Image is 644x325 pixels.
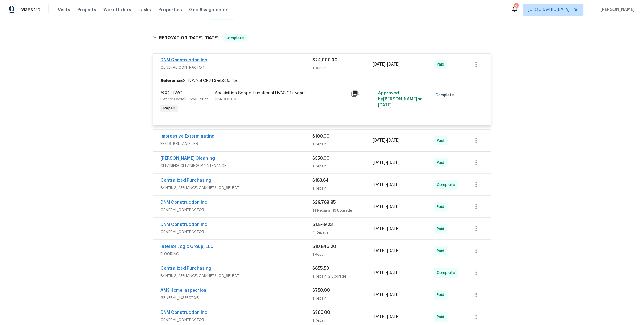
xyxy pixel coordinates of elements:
div: 1 Repair [312,185,373,191]
span: Paid [437,160,447,166]
span: [DATE] [387,271,400,275]
span: - [373,292,400,298]
span: [DATE] [387,205,400,209]
span: $260.00 [312,311,330,315]
span: [DATE] [387,183,400,187]
span: Paid [437,248,447,254]
a: Interior Logic Group, LLC [160,245,214,249]
span: [DATE] [373,249,386,253]
span: [DATE] [387,138,400,143]
span: Complete [436,92,457,98]
b: Reference: [160,78,183,84]
span: $1,849.23 [312,223,333,227]
span: GENERAL_CONTRACTOR [160,207,312,213]
a: DNM Construction Inc [160,58,207,62]
span: PESTS, BRN_AND_LRR [160,141,312,147]
div: RENOVATION [DATE]-[DATE]Complete [151,28,493,48]
span: [DATE] [373,62,386,67]
div: 1 Repair [312,163,373,169]
span: [DATE] [205,36,219,40]
span: Paid [437,61,447,67]
a: DNM Construction Inc [160,311,207,315]
span: [DATE] [373,138,386,143]
span: Work Orders [103,7,131,13]
span: [DATE] [387,62,400,67]
span: [DATE] [373,227,386,231]
a: Centralized Purchasing [160,178,211,183]
a: [PERSON_NAME] Cleaning [160,156,215,161]
span: [DATE] [387,227,400,231]
span: - [373,248,400,254]
span: $750.00 [312,289,330,293]
span: Complete [437,182,458,188]
span: $29,768.85 [312,200,336,205]
div: 1 Repair [312,65,373,71]
span: GENERAL_CONTRACTOR [160,229,312,235]
span: $100.00 [312,134,330,138]
span: Tasks [138,8,151,12]
span: [DATE] [387,293,400,297]
span: $24,000.00 [215,97,236,101]
span: Projects [77,7,96,13]
span: Paid [437,314,447,320]
a: Impressive Exterminating [160,134,215,138]
div: 2 [514,4,518,10]
span: [DATE] [373,315,386,319]
div: 5 [351,90,375,97]
a: DNM Construction Inc [160,223,207,227]
span: - [373,138,400,144]
span: [DATE] [373,161,386,165]
span: $10,846.20 [312,245,336,249]
span: [DATE] [373,205,386,209]
span: [DATE] [373,293,386,297]
div: 1 Repair | 2 Upgrade [312,274,373,280]
span: [DATE] [387,161,400,165]
span: FLOORING [160,251,312,257]
span: Geo Assignments [189,7,228,13]
a: AM3 Home Inspection [160,289,206,293]
span: CLEANING, CLEANING_MAINTENANCE [160,163,312,169]
span: Repair [161,105,178,111]
div: 1 Repair [312,318,373,324]
span: Visits [58,7,70,13]
span: Paid [437,292,447,298]
span: - [188,36,219,40]
a: Centralized Purchasing [160,267,211,271]
span: - [373,204,400,210]
span: Complete [437,270,458,276]
span: [DATE] [387,315,400,319]
span: $855.50 [312,267,329,271]
a: DNM Construction Inc [160,200,207,205]
div: 2F1QVN5ECP2T3-eb33cff8c [153,75,491,86]
span: GENERAL_CONTRACTOR [160,317,312,323]
span: - [373,160,400,166]
span: ACQ: HVAC [160,91,182,95]
div: 4 Repairs [312,229,373,236]
span: [DATE] [373,183,386,187]
span: Exterior Overall - Acquisition [160,97,209,101]
span: $24,000.00 [312,58,337,62]
div: Acquisition Scope: Functional HVAC 21+ years [215,90,347,96]
h6: RENOVATION [159,34,219,42]
span: GENERAL_INSPECTOR [160,295,312,301]
span: - [373,61,400,67]
div: 1 Repair [312,296,373,302]
span: [DATE] [387,249,400,253]
span: Paid [437,204,447,210]
span: GENERAL_CONTRACTOR [160,64,312,70]
span: PAINTING, APPLIANCE, CABINETS, OD_SELECT [160,185,312,191]
span: [GEOGRAPHIC_DATA] [528,7,570,13]
span: - [373,182,400,188]
span: Properties [158,7,182,13]
span: [PERSON_NAME] [598,7,635,13]
span: Paid [437,226,447,232]
span: [DATE] [188,36,203,40]
span: [DATE] [378,103,392,107]
span: - [373,226,400,232]
span: - [373,314,400,320]
div: 1 Repair [312,252,373,258]
span: - [373,270,400,276]
span: PAINTING, APPLIANCE, CABINETS, OD_SELECT [160,273,312,279]
span: Maestro [21,7,41,13]
span: [DATE] [373,271,386,275]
